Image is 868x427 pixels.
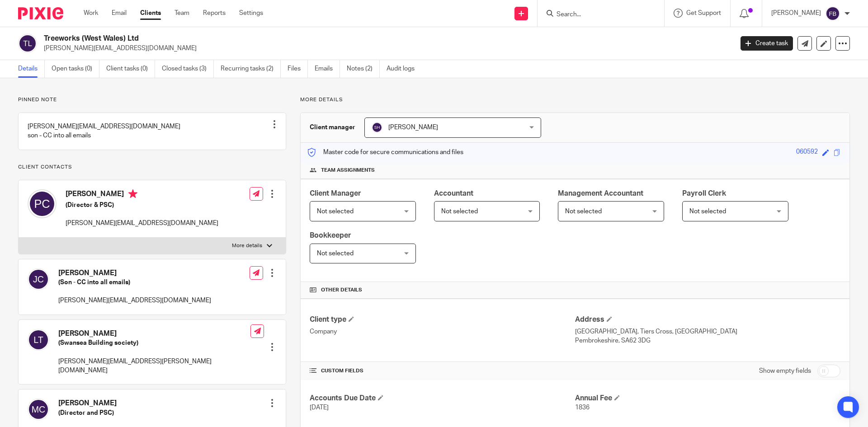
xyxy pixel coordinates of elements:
[441,208,478,215] span: Not selected
[372,122,382,133] img: svg%3E
[575,327,840,336] p: [GEOGRAPHIC_DATA], Tiers Cross, [GEOGRAPHIC_DATA]
[58,399,117,408] h4: [PERSON_NAME]
[387,60,421,78] a: Audit logs
[18,7,63,19] img: Pixie
[58,296,211,305] p: [PERSON_NAME][EMAIL_ADDRESS][DOMAIN_NAME]
[771,9,821,18] p: [PERSON_NAME]
[52,60,99,78] a: Open tasks (0)
[28,399,49,420] img: svg%3E
[310,404,329,411] span: [DATE]
[796,147,818,158] div: 060592
[321,286,362,294] span: Other details
[66,219,218,228] p: [PERSON_NAME][EMAIL_ADDRESS][DOMAIN_NAME]
[575,394,840,403] h4: Annual Fee
[315,60,340,78] a: Emails
[28,189,57,218] img: svg%3E
[300,96,850,103] p: More details
[44,34,590,43] h2: Treeworks (West Wales) Ltd
[310,327,575,336] p: Company
[321,167,375,174] span: Team assignments
[310,190,361,197] span: Client Manager
[307,148,463,157] p: Master code for secure communications and files
[288,60,308,78] a: Files
[203,9,226,18] a: Reports
[565,208,602,215] span: Not selected
[58,268,211,278] h4: [PERSON_NAME]
[58,329,250,338] h4: [PERSON_NAME]
[317,208,354,215] span: Not selected
[689,208,726,215] span: Not selected
[434,190,473,197] span: Accountant
[239,9,263,18] a: Settings
[18,96,286,103] p: Pinned note
[44,44,727,53] p: [PERSON_NAME][EMAIL_ADDRESS][DOMAIN_NAME]
[759,366,811,375] label: Show empty fields
[58,408,117,418] h5: (Director and PSC)
[347,60,380,78] a: Notes (2)
[175,9,189,18] a: Team
[310,123,355,132] h3: Client manager
[18,60,45,78] a: Details
[58,338,250,347] h5: (Swansea Building society)
[310,232,351,239] span: Bookkeeper
[826,6,840,21] img: svg%3E
[66,189,218,201] h4: [PERSON_NAME]
[686,10,721,16] span: Get Support
[28,329,49,351] img: svg%3E
[682,190,726,197] span: Payroll Clerk
[317,250,354,257] span: Not selected
[28,268,49,290] img: svg%3E
[310,394,575,403] h4: Accounts Due Date
[310,315,575,324] h4: Client type
[310,367,575,375] h4: CUSTOM FIELDS
[575,315,840,324] h4: Address
[128,189,137,198] i: Primary
[140,9,161,18] a: Clients
[741,36,793,51] a: Create task
[66,201,218,210] h5: (Director & PSC)
[556,11,637,19] input: Search
[112,9,127,18] a: Email
[221,60,281,78] a: Recurring tasks (2)
[162,60,214,78] a: Closed tasks (3)
[18,164,286,171] p: Client contacts
[18,34,37,53] img: svg%3E
[575,404,590,411] span: 1836
[58,278,211,287] h5: (Son - CC into all emails)
[575,336,840,345] p: Pembrokeshire, SA62 3DG
[58,357,250,375] p: [PERSON_NAME][EMAIL_ADDRESS][PERSON_NAME][DOMAIN_NAME]
[106,60,155,78] a: Client tasks (0)
[558,190,643,197] span: Management Accountant
[232,242,262,249] p: More details
[84,9,98,18] a: Work
[388,124,438,131] span: [PERSON_NAME]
